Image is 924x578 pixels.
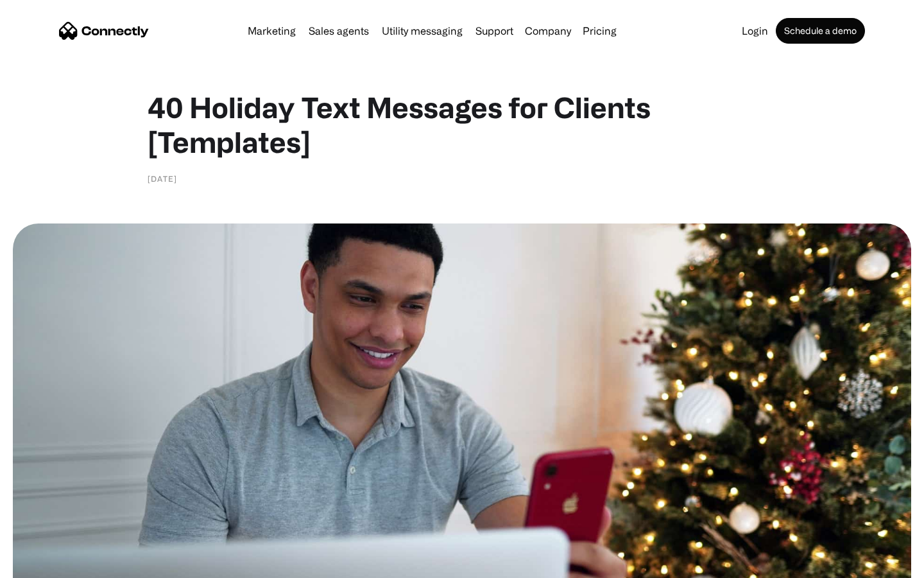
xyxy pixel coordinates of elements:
a: Sales agents [304,26,374,36]
a: Pricing [577,26,622,36]
ul: Language list [26,556,77,574]
div: [DATE] [148,172,177,185]
h1: 40 Holiday Text Messages for Clients [Templates] [148,90,776,159]
a: Login [737,26,773,36]
aside: Language selected: English [13,556,77,574]
div: Company [525,22,571,40]
a: Support [470,26,518,36]
a: Marketing [243,26,301,36]
a: Schedule a demo [776,18,865,44]
a: Utility messaging [377,26,468,36]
